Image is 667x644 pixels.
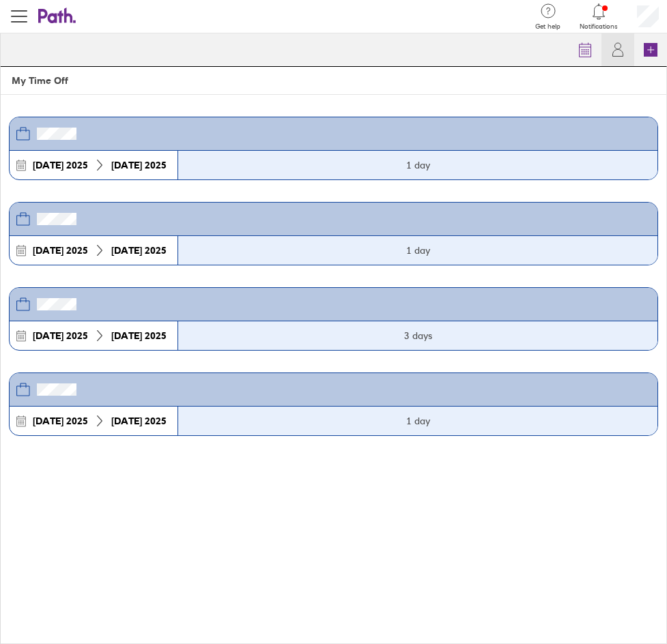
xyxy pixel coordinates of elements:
[9,202,658,265] a: [DATE] 2025[DATE] 20251 day
[106,160,172,171] div: 2025
[27,245,94,256] div: 2025
[27,160,94,171] div: 2025
[9,287,658,351] a: [DATE] 2025[DATE] 20253 days
[178,407,657,435] div: 1 day
[9,117,658,180] a: [DATE] 2025[DATE] 20251 day
[33,330,63,342] strong: [DATE]
[1,67,666,95] header: My Time Off
[178,321,657,350] div: 3 days
[111,159,142,171] strong: [DATE]
[33,159,63,171] strong: [DATE]
[33,415,63,427] strong: [DATE]
[106,330,172,341] div: 2025
[27,330,94,341] div: 2025
[535,23,560,31] span: Get help
[33,244,63,257] strong: [DATE]
[178,236,657,265] div: 1 day
[106,245,172,256] div: 2025
[178,151,657,179] div: 1 day
[111,330,142,342] strong: [DATE]
[580,23,618,31] span: Notifications
[580,2,618,31] a: Notifications
[9,372,658,436] a: [DATE] 2025[DATE] 20251 day
[111,415,142,427] strong: [DATE]
[27,415,94,426] div: 2025
[111,244,142,257] strong: [DATE]
[106,415,172,426] div: 2025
